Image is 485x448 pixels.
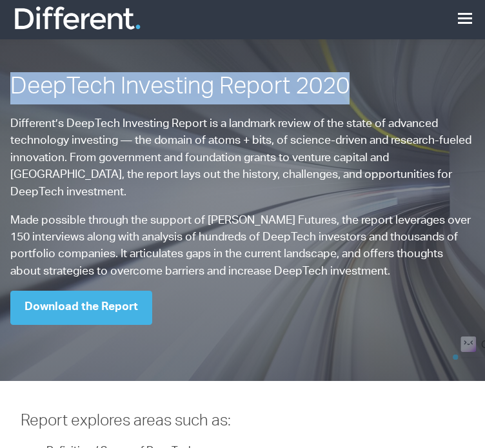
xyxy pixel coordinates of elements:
h3: Report explores areas such as: [21,412,464,434]
a: Download the Report [10,291,152,325]
img: Different Funds [13,5,142,31]
p: Made possible through the support of [PERSON_NAME] Futures, the report leverages over 150 intervi... [10,213,475,281]
h1: DeepTech Investing Report 2020 [10,72,475,104]
p: Different’s DeepTech Investing Report is a landmark review of the state of advanced technology in... [10,116,475,201]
